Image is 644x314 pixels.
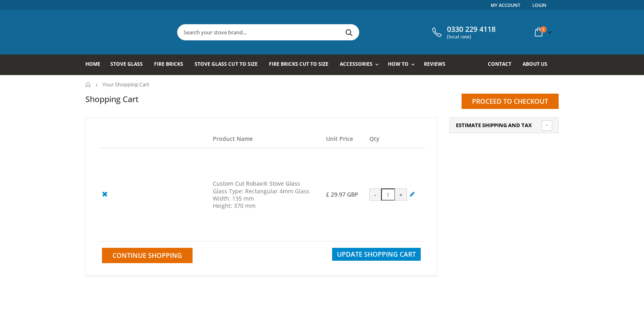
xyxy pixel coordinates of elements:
a: Accessories [340,54,383,75]
span: 0330 229 4118 [447,25,496,34]
button: Search [340,25,358,40]
a: 0330 229 4118 (local rate) [430,25,496,40]
span: £ 29.97 GBP [326,190,358,198]
th: Product Name [209,130,322,148]
a: Home [85,82,91,87]
span: (local rate) [447,34,496,40]
a: Home [85,54,106,75]
span: Update Shopping Cart [337,250,416,259]
a: Stove Glass [110,54,149,75]
button: Update Shopping Cart [332,248,421,261]
span: 1 [540,26,547,33]
div: - [369,188,381,201]
input: Proceed to checkout [462,94,559,109]
span: Home [85,61,100,67]
span: How To [388,61,409,67]
span: Stove Glass Cut To Size [195,61,257,67]
h1: Shopping Cart [85,94,139,105]
a: Continue Shopping [102,248,193,263]
span: Fire Bricks [154,61,183,67]
span: Contact [488,61,511,67]
span: Your Shopping Cart [102,81,149,88]
a: Stove Glass Cut To Size [195,54,263,75]
a: How To [388,54,419,75]
a: Fire Bricks Cut To Size [269,54,335,75]
a: Estimate Shipping and Tax [456,122,552,129]
a: About us [523,54,553,75]
span: Reviews [424,61,445,67]
div: + [395,188,407,201]
th: Qty [365,130,425,148]
div: Glass Type: Rectangular 4mm Glass Width: 135 mm Height: 370 mm [213,188,318,210]
span: Accessories [340,61,373,67]
a: Fire Bricks [154,54,189,75]
span: Continue Shopping [112,251,182,260]
span: About us [523,61,547,67]
a: Custom Cut Robax® Stove Glass [213,180,300,187]
input: Search your stove brand... [178,25,449,40]
th: Unit Price [322,130,365,148]
a: Contact [488,54,517,75]
span: Fire Bricks Cut To Size [269,61,328,67]
span: Stove Glass [110,61,143,67]
a: Reviews [424,54,451,75]
a: 1 [532,24,553,40]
